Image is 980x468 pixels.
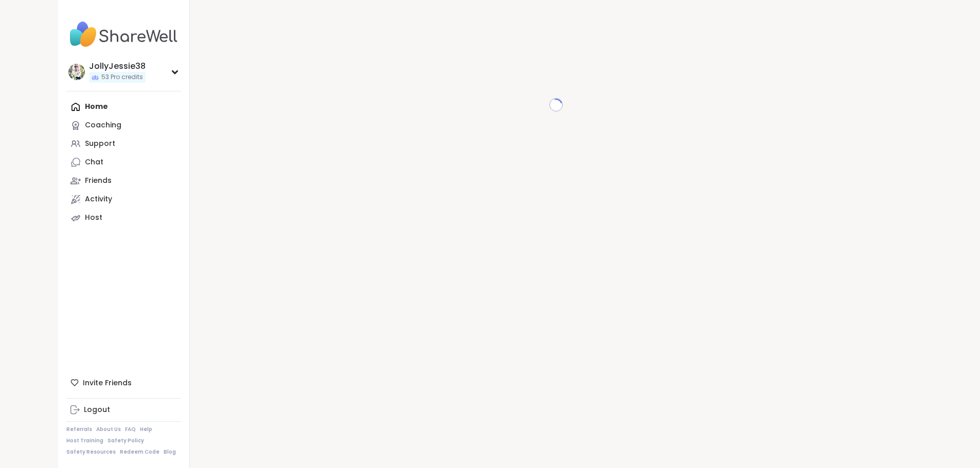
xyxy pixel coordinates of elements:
[66,116,181,135] a: Coaching
[85,194,112,204] div: Activity
[125,426,136,433] a: FAQ
[66,172,181,190] a: Friends
[108,437,144,444] a: Safety Policy
[85,176,112,186] div: Friends
[85,139,115,149] div: Support
[68,64,85,80] img: JollyJessie38
[96,426,121,433] a: About Us
[164,448,176,456] a: Blog
[66,437,103,444] a: Host Training
[66,426,92,433] a: Referrals
[66,16,181,52] img: ShareWell Nav Logo
[66,401,181,419] a: Logout
[66,373,181,392] div: Invite Friends
[85,213,102,223] div: Host
[89,61,146,72] div: JollyJessie38
[66,190,181,209] a: Activity
[84,405,110,415] div: Logout
[66,135,181,153] a: Support
[120,448,159,456] a: Redeem Code
[85,120,121,130] div: Coaching
[66,153,181,172] a: Chat
[140,426,152,433] a: Help
[85,157,103,167] div: Chat
[66,448,116,456] a: Safety Resources
[66,209,181,227] a: Host
[101,73,143,82] span: 53 Pro credits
